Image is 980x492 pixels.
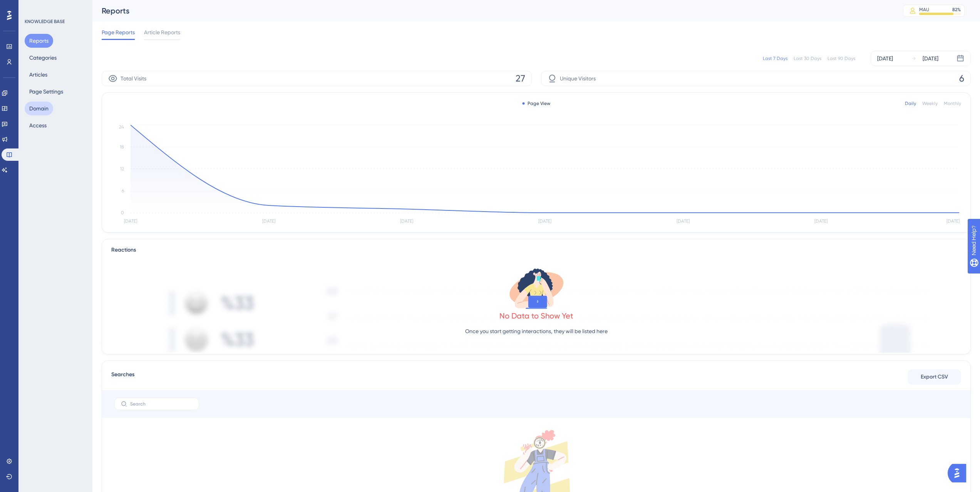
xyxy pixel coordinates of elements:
[919,7,929,13] div: MAU
[944,100,961,107] div: Monthly
[959,72,964,85] span: 6
[828,55,855,62] div: Last 90 Days
[905,100,916,107] div: Daily
[25,102,53,115] button: Domain
[124,218,137,224] tspan: [DATE]
[25,51,61,65] button: Categories
[120,144,124,150] tspan: 18
[465,327,608,336] p: Once you start getting interactions, they will be listed here
[262,218,275,224] tspan: [DATE]
[814,218,828,224] tspan: [DATE]
[499,310,573,321] div: No Data to Show Yet
[908,369,961,385] button: Export CSV
[923,54,938,63] div: [DATE]
[400,218,413,224] tspan: [DATE]
[794,55,821,62] div: Last 30 Days
[560,74,596,83] span: Unique Visitors
[121,74,146,83] span: Total Visits
[130,401,193,407] input: Search
[119,124,124,130] tspan: 24
[25,18,65,25] div: KNOWLEDGE BASE
[102,28,135,37] span: Page Reports
[948,462,971,485] iframe: UserGuiding AI Assistant Launcher
[677,218,690,224] tspan: [DATE]
[111,370,134,384] span: Searches
[25,34,53,48] button: Reports
[952,7,961,13] div: 82 %
[121,210,124,215] tspan: 0
[946,218,960,224] tspan: [DATE]
[877,54,893,63] div: [DATE]
[102,5,884,16] div: Reports
[120,166,124,172] tspan: 12
[111,245,961,255] div: Reactions
[122,188,124,193] tspan: 6
[144,28,180,37] span: Article Reports
[25,118,51,132] button: Access
[18,2,48,11] span: Need Help?
[538,218,551,224] tspan: [DATE]
[25,68,52,82] button: Articles
[763,55,787,62] div: Last 7 Days
[25,85,68,98] button: Page Settings
[522,100,550,107] div: Page View
[922,100,938,107] div: Weekly
[516,72,525,85] span: 27
[921,372,948,382] span: Export CSV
